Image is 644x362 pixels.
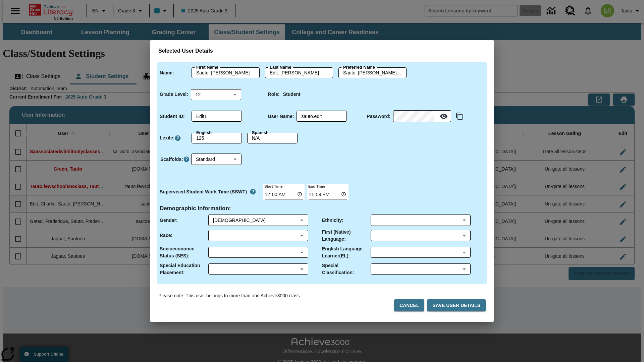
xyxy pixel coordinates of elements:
[191,154,241,165] div: Standard
[196,130,212,136] label: English
[158,48,486,54] h3: Selected User Details
[343,64,375,70] label: Preferred Name
[263,183,283,189] label: Start Time
[427,299,486,312] button: Save User Details
[160,205,231,212] h4: Demographic Information :
[160,232,172,239] p: Race :
[270,64,291,70] label: Last Name
[191,89,241,100] div: 12
[160,262,208,276] p: Special Education Placement :
[160,245,208,259] p: Socioeconomic Status (SES) :
[322,262,371,276] p: Special Classification :
[268,113,294,120] p: User Name :
[252,130,269,136] label: Spanish
[297,111,347,122] div: User Name
[191,89,241,100] div: Grade Level
[322,245,371,259] p: English Language Learner(EL) :
[307,183,325,189] label: End Time
[437,110,450,123] button: Reveal Password
[160,186,261,198] div: :
[183,156,190,163] button: Click here to know more about Scaffolds
[247,186,259,198] button: Supervised Student Work Time is the timeframe when students can take LevelSet and when lessons ar...
[191,154,241,165] div: Scaffolds
[322,217,343,224] p: Ethnicity :
[393,111,451,122] div: Password
[160,134,174,141] p: Lexile :
[160,217,178,224] p: Gender :
[268,91,280,98] p: Role :
[394,299,424,312] button: Cancel
[160,188,247,195] p: Supervised Student Work Time (SSWT)
[158,292,301,299] p: Please note: This user belongs to more than one Achieve3000 class.
[454,111,465,122] button: Copy text to clipboard
[192,111,242,122] div: Student ID
[160,156,183,163] p: Scaffolds :
[160,69,174,76] p: Name :
[213,217,298,224] div: Male
[322,229,371,243] p: First (Native) Language :
[367,113,390,120] p: Password :
[174,135,181,141] a: Click here to know more about Lexiles, Will open in new tab
[160,113,185,120] p: Student ID :
[160,91,188,98] p: Grade Level :
[196,64,218,70] label: First Name
[283,91,301,98] p: Student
